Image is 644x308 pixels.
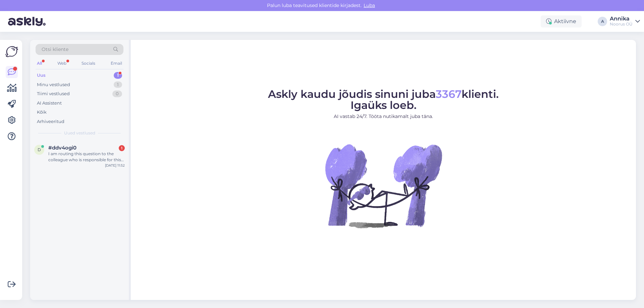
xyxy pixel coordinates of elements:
[109,59,123,68] div: Email
[436,87,462,101] span: 3367
[610,16,633,21] div: Annika
[268,113,499,120] p: AI vastab 24/7. Tööta nutikamalt juba täna.
[112,90,122,97] div: 0
[362,2,377,8] span: Luba
[64,130,95,136] span: Uued vestlused
[56,59,68,68] div: Web
[37,81,70,88] div: Minu vestlused
[119,145,125,151] div: 1
[38,147,41,152] span: d
[42,46,68,53] span: Otsi kliente
[48,151,125,163] div: I am routing this question to the colleague who is responsible for this topic. The reply might ta...
[5,45,18,58] img: Askly Logo
[114,81,122,88] div: 1
[37,118,64,125] div: Arhiveeritud
[37,100,62,107] div: AI Assistent
[541,15,582,27] div: Aktiivne
[610,21,633,27] div: Noorus OÜ
[37,109,47,116] div: Kõik
[48,145,76,151] span: #ddv4ogi0
[37,72,46,79] div: Uus
[114,72,122,79] div: 1
[37,90,70,97] div: Tiimi vestlused
[598,17,607,26] div: A
[268,87,499,112] span: Askly kaudu jõudis sinuni juba klienti. Igaüks loeb.
[105,163,125,168] div: [DATE] 11:52
[80,59,97,68] div: Socials
[36,59,43,68] div: All
[610,16,640,27] a: AnnikaNoorus OÜ
[323,125,444,246] img: No Chat active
